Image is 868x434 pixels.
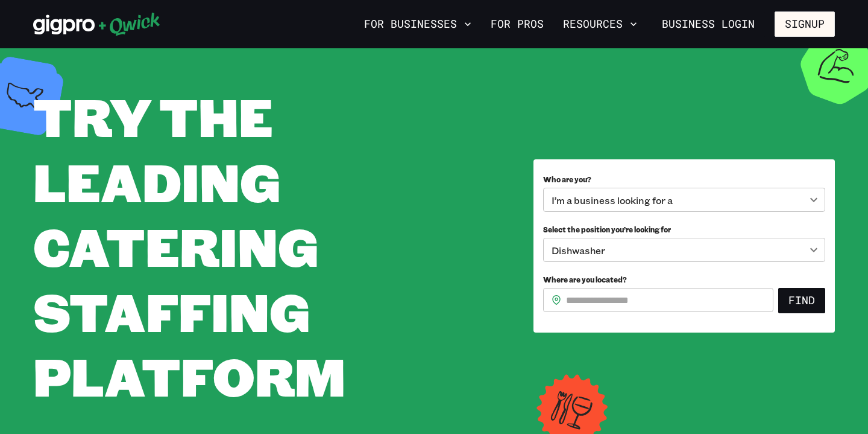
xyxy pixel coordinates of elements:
[543,188,825,212] div: I’m a business looking for a
[543,174,591,184] span: Who are you?
[558,14,642,34] button: Resources
[486,14,549,34] a: For Pros
[778,288,825,313] button: Find
[543,238,825,262] div: Dishwasher
[543,275,627,284] span: Where are you located?
[652,11,765,37] a: Business Login
[359,14,476,34] button: For Businesses
[775,11,835,37] button: Signup
[33,81,345,410] span: TRY THE LEADING CATERING STAFFING PLATFORM
[543,225,671,234] span: Select the position you’re looking for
